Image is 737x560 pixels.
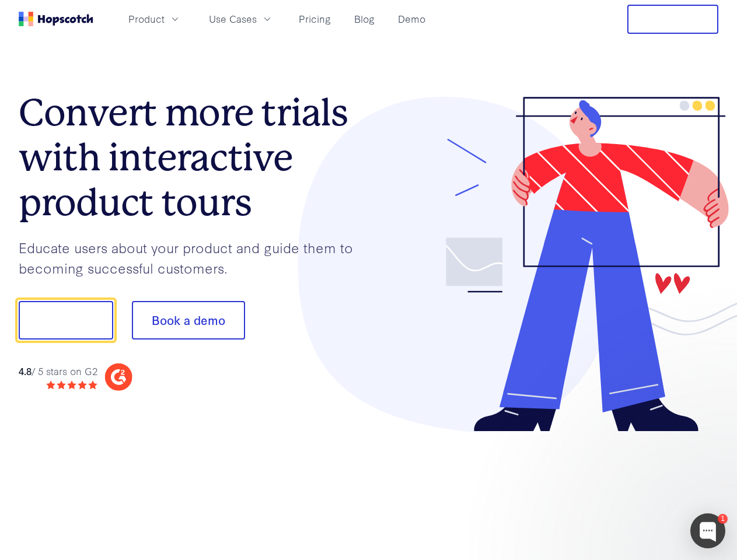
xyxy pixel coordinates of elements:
div: / 5 stars on G2 [19,364,97,379]
button: Use Cases [202,9,280,29]
strong: 4.8 [19,364,32,377]
a: Pricing [294,9,336,29]
p: Educate users about your product and guide them to becoming successful customers. [19,237,369,278]
button: Free Trial [627,5,718,34]
span: Product [128,12,165,26]
a: Demo [393,9,430,29]
a: Blog [350,9,379,29]
button: Show me! [19,301,113,339]
div: 1 [718,514,728,524]
button: Book a demo [132,301,245,339]
span: Use Cases [209,12,257,26]
button: Product [121,9,188,29]
h1: Convert more trials with interactive product tours [19,90,369,225]
a: Home [19,12,93,26]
